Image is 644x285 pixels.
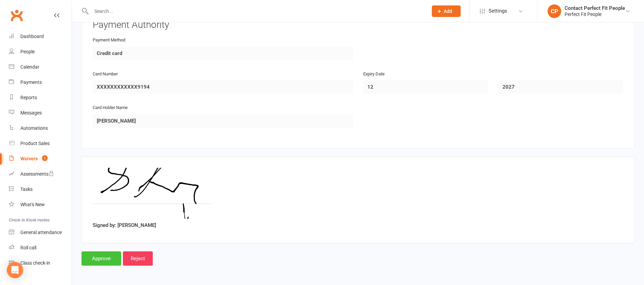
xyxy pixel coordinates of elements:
[93,168,211,219] img: image1760399287.png
[93,20,623,30] h3: Payment Authority
[9,90,72,105] a: Reports
[20,95,37,100] div: Reports
[93,71,118,78] label: Card Number
[20,245,36,250] div: Roll call
[9,105,72,121] a: Messages
[20,110,42,115] div: Messages
[9,182,72,197] a: Tasks
[93,221,156,229] label: Signed by: [PERSON_NAME]
[20,34,44,39] div: Dashboard
[20,156,38,161] div: Waivers
[9,121,72,136] a: Automations
[81,251,121,266] input: Approve
[9,240,72,255] a: Roll call
[20,171,54,177] div: Assessments
[7,262,23,278] div: Open Intercom Messenger
[9,255,72,271] a: Class kiosk mode
[432,5,461,17] button: Add
[9,29,72,44] a: Dashboard
[20,125,48,131] div: Automations
[20,230,62,235] div: General attendance
[9,151,72,166] a: Waivers 1
[20,260,50,266] div: Class check-in
[20,79,42,85] div: Payments
[123,251,153,266] input: Reject
[9,197,72,212] a: What's New
[20,202,45,207] div: What's New
[42,155,48,161] span: 1
[20,64,39,70] div: Calendar
[9,44,72,59] a: People
[565,5,625,11] div: Contact Perfect Fit People
[489,3,507,19] span: Settings
[89,6,423,16] input: Search...
[93,37,125,44] label: Payment Method
[565,11,625,17] div: Perfect Fit People
[20,186,33,192] div: Tasks
[9,75,72,90] a: Payments
[20,141,50,146] div: Product Sales
[9,225,72,240] a: General attendance kiosk mode
[8,7,25,24] a: Clubworx
[444,8,452,14] span: Add
[363,71,385,78] label: Expiry Date
[9,59,72,75] a: Calendar
[548,4,561,18] div: CP
[9,166,72,182] a: Assessments
[93,104,128,111] label: Card Holder Name
[9,136,72,151] a: Product Sales
[20,49,35,54] div: People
